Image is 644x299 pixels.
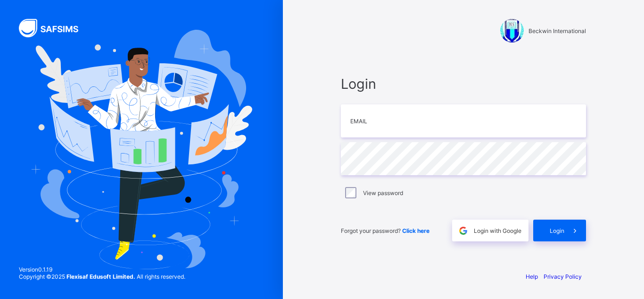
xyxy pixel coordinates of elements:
span: Copyright © 2025 All rights reserved. [19,273,185,280]
span: Beckwin International [528,27,586,34]
span: Login with Google [474,227,521,234]
label: View password [363,189,403,196]
img: google.396cfc9801f0270233282035f929180a.svg [458,225,469,236]
a: Privacy Policy [544,273,582,280]
span: Login [341,76,586,92]
img: SAFSIMS Logo [19,19,90,37]
strong: Flexisaf Edusoft Limited. [66,273,135,280]
span: Login [550,227,564,234]
span: Version 0.1.19 [19,266,185,273]
span: Forgot your password? [341,227,429,234]
a: Help [526,273,538,280]
img: Hero Image [31,30,253,269]
a: Click here [402,227,429,234]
